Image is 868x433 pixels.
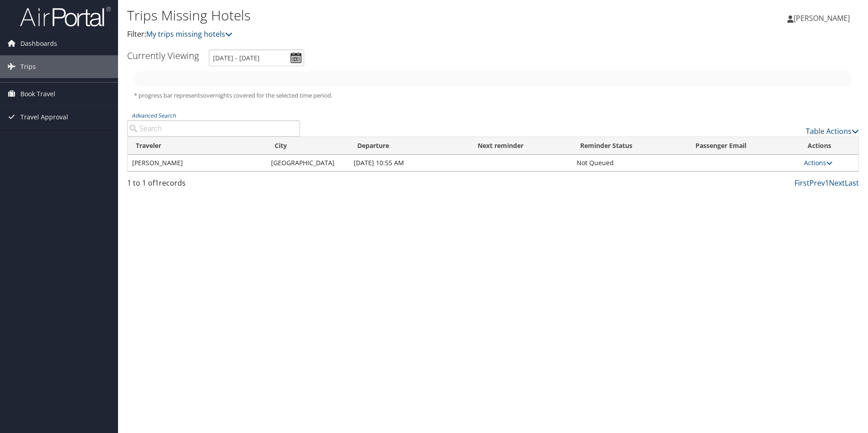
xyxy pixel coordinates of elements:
[20,32,57,55] span: Dashboards
[127,177,300,193] div: 1 to 1 of records
[134,91,852,100] h5: * progress bar represents overnights covered for the selected time period.
[128,137,266,155] th: Traveler: activate to sort column ascending
[799,137,858,155] th: Actions
[127,29,615,40] p: Filter:
[128,155,266,171] td: [PERSON_NAME]
[469,137,572,155] th: Next reminder
[20,6,111,27] img: airportal-logo.png
[572,137,687,155] th: Reminder Status
[349,155,469,171] td: [DATE] 10:55 AM
[687,137,799,155] th: Passenger Email: activate to sort column ascending
[809,178,825,188] a: Prev
[787,5,859,32] a: [PERSON_NAME]
[349,137,469,155] th: Departure: activate to sort column descending
[804,158,833,167] a: Actions
[266,155,349,171] td: [GEOGRAPHIC_DATA]
[209,49,304,66] input: [DATE] - [DATE]
[572,155,687,171] td: Not Queued
[155,178,159,188] span: 1
[806,126,859,136] a: Table Actions
[20,83,55,105] span: Book Travel
[132,112,176,119] a: Advanced Search
[829,178,845,188] a: Next
[266,137,349,155] th: City: activate to sort column ascending
[794,13,850,23] span: [PERSON_NAME]
[20,106,68,128] span: Travel Approval
[20,55,36,78] span: Trips
[825,178,829,188] a: 1
[127,6,615,25] h1: Trips Missing Hotels
[794,178,809,188] a: First
[127,120,300,137] input: Advanced Search
[127,49,199,62] h3: Currently Viewing
[146,29,232,39] a: My trips missing hotels
[845,178,859,188] a: Last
